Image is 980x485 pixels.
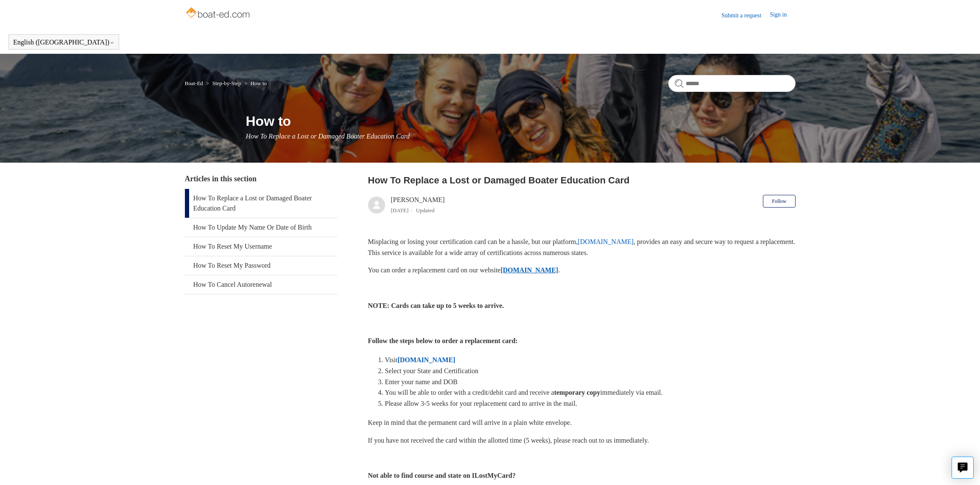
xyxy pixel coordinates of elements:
[668,75,796,92] input: Search
[250,80,267,86] a: How to
[246,133,410,140] span: How To Replace a Lost or Damaged Boater Education Card
[368,437,649,444] span: If you have not received the card within the allotted time (5 weeks), please reach out to us imme...
[385,378,458,385] span: Enter your name and DOB
[185,256,338,275] a: How To Reset My Password
[185,237,338,256] a: How To Reset My Username
[558,266,560,274] span: .
[385,356,398,363] span: Visit
[368,173,796,187] h2: How To Replace a Lost or Damaged Boater Education Card
[368,472,516,479] strong: Not able to find course and state on ILostMyCard?
[391,207,409,213] time: 04/08/2025, 12:48
[391,195,445,215] div: [PERSON_NAME]
[368,302,504,309] strong: NOTE: Cards can take up to 5 weeks to arrive.
[500,266,558,274] a: [DOMAIN_NAME]
[385,400,578,407] span: Please allow 3-5 weeks for your replacement card to arrive in the mail.
[204,80,243,86] li: Step-by-Step
[185,80,203,86] a: Boat-Ed
[721,11,770,20] a: Submit a request
[385,367,478,374] span: Select your State and Certification
[368,337,518,344] strong: Follow the steps below to order a replacement card:
[243,80,267,86] li: How to
[763,195,795,208] button: Follow Article
[578,238,634,245] a: [DOMAIN_NAME]
[952,457,974,479] button: Live chat
[416,207,435,213] li: Updated
[368,236,796,258] p: Misplacing or losing your certification card can be a hassle, but our platform, , provides an eas...
[185,275,338,294] a: How To Cancel Autorenewal
[185,175,257,183] span: Articles in this section
[212,80,241,86] a: Step-by-Step
[368,266,501,274] span: You can order a replacement card on our website
[385,389,663,396] span: You will be able to order with a credit/debit card and receive a immediately via email.
[185,218,338,237] a: How To Update My Name Or Date of Birth
[246,111,796,131] h1: How to
[398,356,455,363] a: [DOMAIN_NAME]
[13,39,114,46] button: English ([GEOGRAPHIC_DATA])
[185,80,205,86] li: Boat-Ed
[185,5,252,22] img: Boat-Ed Help Center home page
[554,389,600,396] strong: temporary copy
[185,189,338,218] a: How To Replace a Lost or Damaged Boater Education Card
[368,419,572,426] span: Keep in mind that the permanent card will arrive in a plain white envelope.
[770,10,795,20] a: Sign in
